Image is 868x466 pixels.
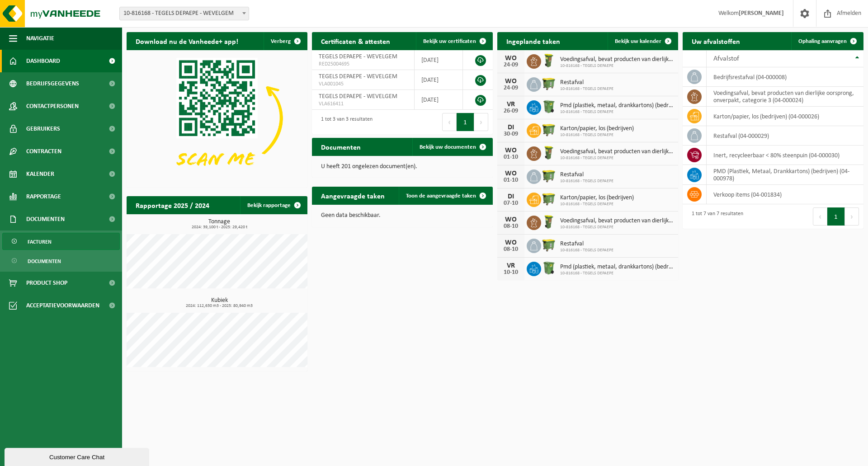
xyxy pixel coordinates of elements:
span: Verberg [271,38,291,44]
img: WB-1100-HPE-GN-50 [541,168,557,184]
span: Contracten [26,140,61,163]
span: TEGELS DEPAEPE - WEVELGEM [319,53,397,60]
td: [DATE] [415,90,463,110]
h2: Documenten [312,138,370,155]
div: 26-09 [502,108,520,114]
button: Next [845,207,859,226]
td: [DATE] [415,70,463,90]
span: Voedingsafval, bevat producten van dierlijke oorsprong, onverpakt, categorie 3 [560,56,674,63]
td: verkoop items (04-001834) [707,185,863,204]
span: Voedingsafval, bevat producten van dierlijke oorsprong, onverpakt, categorie 3 [560,217,674,225]
span: RED25004695 [319,61,407,68]
iframe: chat widget [5,446,151,466]
span: 2024: 39,100 t - 2025: 29,420 t [131,225,307,230]
img: WB-0060-HPE-GN-50 [541,145,557,160]
img: WB-0370-HPE-GN-01 [541,260,557,276]
a: Facturen [2,233,120,250]
span: 2024: 112,630 m3 - 2025: 80,940 m3 [131,304,307,308]
h2: Rapportage 2025 / 2024 [127,196,218,214]
div: WO [502,216,520,223]
span: Documenten [26,208,65,231]
button: Previous [813,207,827,226]
button: 1 [457,113,474,131]
div: VR [502,262,520,269]
span: 10-816168 - TEGELS DEPAEPE - WEVELGEM [119,7,249,20]
div: 07-10 [502,200,520,207]
a: Ophaling aanvragen [791,32,863,50]
p: Geen data beschikbaar. [321,212,484,219]
span: Pmd (plastiek, metaal, drankkartons) (bedrijven) [560,264,674,271]
img: WB-0060-HPE-GN-50 [541,53,557,68]
div: WO [502,55,520,62]
span: 10-816168 - TEGELS DEPAEPE [560,202,634,207]
span: VLA001045 [319,80,407,88]
span: 10-816168 - TEGELS DEPAEPE [560,179,613,184]
h3: Tonnage [131,219,307,230]
span: Acceptatievoorwaarden [26,294,99,317]
span: Karton/papier, los (bedrijven) [560,194,634,202]
div: 1 tot 3 van 3 resultaten [316,112,373,132]
div: DI [502,193,520,200]
a: Bekijk uw certificaten [416,32,492,50]
span: Bedrijfsgegevens [26,72,79,95]
span: Ophaling aanvragen [798,38,847,44]
button: 1 [827,207,845,226]
span: Navigatie [26,27,54,50]
span: 10-816168 - TEGELS DEPAEPE [560,155,674,161]
span: Restafval [560,171,613,179]
span: Afvalstof [713,55,739,62]
span: 10-816168 - TEGELS DEPAEPE [560,109,674,115]
div: WO [502,78,520,85]
span: Contactpersonen [26,95,79,118]
a: Bekijk uw documenten [412,138,492,156]
span: Pmd (plastiek, metaal, drankkartons) (bedrijven) [560,102,674,109]
h2: Download nu de Vanheede+ app! [127,32,247,50]
h2: Aangevraagde taken [312,187,394,204]
span: Karton/papier, los (bedrijven) [560,125,634,132]
span: 10-816168 - TEGELS DEPAEPE [560,132,634,138]
span: 10-816168 - TEGELS DEPAEPE [560,271,674,276]
span: 10-816168 - TEGELS DEPAEPE [560,86,613,92]
span: Restafval [560,240,613,248]
h3: Kubiek [131,297,307,308]
img: WB-1100-HPE-GN-50 [541,122,557,137]
a: Bekijk uw kalender [608,32,677,50]
img: WB-0370-HPE-GN-01 [541,99,557,114]
strong: [PERSON_NAME] [739,10,784,17]
span: Documenten [28,253,61,270]
button: Verberg [264,32,307,50]
td: inert, recycleerbaar < 80% steenpuin (04-000030) [707,146,863,165]
div: 01-10 [502,177,520,184]
td: restafval (04-000029) [707,126,863,146]
td: karton/papier, los (bedrijven) (04-000026) [707,107,863,126]
span: Gebruikers [26,118,60,140]
div: WO [502,170,520,177]
td: PMD (Plastiek, Metaal, Drankkartons) (bedrijven) (04-000978) [707,165,863,185]
div: DI [502,124,520,131]
p: U heeft 201 ongelezen document(en). [321,164,484,170]
span: VLA616411 [319,100,407,108]
td: bedrijfsrestafval (04-000008) [707,67,863,87]
div: 08-10 [502,246,520,253]
span: 10-816168 - TEGELS DEPAEPE [560,225,674,230]
h2: Certificaten & attesten [312,32,399,50]
span: TEGELS DEPAEPE - WEVELGEM [319,73,397,80]
span: Kalender [26,163,54,185]
a: Toon de aangevraagde taken [399,187,492,205]
span: TEGELS DEPAEPE - WEVELGEM [319,93,397,100]
img: WB-1100-HPE-GN-50 [541,237,557,253]
h2: Ingeplande taken [497,32,569,50]
div: 08-10 [502,223,520,230]
a: Bekijk rapportage [240,196,307,214]
img: WB-1100-HPE-GN-50 [541,76,557,91]
span: Restafval [560,79,613,86]
td: [DATE] [415,50,463,70]
img: WB-0060-HPE-GN-50 [541,214,557,230]
div: WO [502,239,520,246]
button: Previous [442,113,457,131]
span: Dashboard [26,50,60,72]
div: VR [502,101,520,108]
div: 24-09 [502,85,520,91]
h2: Uw afvalstoffen [683,32,749,50]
